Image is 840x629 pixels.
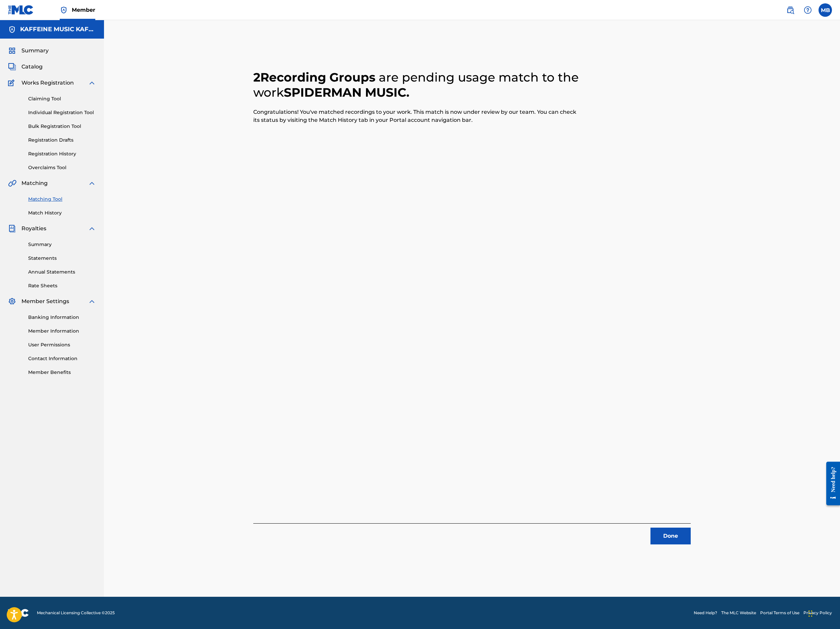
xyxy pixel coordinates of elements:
a: Overclaims Tool [28,164,96,171]
a: Banking Information [28,314,96,321]
a: Member Benefits [28,369,96,376]
span: Matching [21,179,48,187]
img: Catalog [8,63,16,71]
img: expand [88,297,96,305]
div: Help [801,3,815,17]
iframe: Resource Center [821,451,840,516]
a: Public Search [784,3,797,17]
img: Top Rightsholder [60,6,68,14]
a: Need Help? [694,610,717,616]
span: are pending usage match to the work [253,70,579,100]
a: Privacy Policy [803,610,832,616]
p: Congratulations! You've matched recordings to your work. This match is now under review by our te... [253,108,581,124]
img: logo [8,609,29,617]
a: Statements [28,255,96,262]
a: Match History [28,209,96,216]
span: Catalog [21,63,43,71]
a: The MLC Website [721,610,756,616]
img: Matching [8,179,16,187]
h2: 2 Recording Groups SPIDERMAN MUSIC . [253,70,581,100]
span: Summary [21,47,49,55]
a: Member Information [28,328,96,335]
div: User Menu [819,3,832,17]
img: Works Registration [8,79,17,87]
div: Drag [808,603,812,624]
img: Summary [8,47,16,55]
span: Member Settings [21,297,69,305]
a: SummarySummary [8,47,49,55]
button: Done [650,528,691,544]
a: Bulk Registration Tool [28,123,96,130]
img: expand [88,179,96,187]
a: Rate Sheets [28,282,96,289]
a: CatalogCatalog [8,63,43,71]
span: Royalties [21,225,46,233]
img: expand [88,225,96,233]
iframe: Chat Widget [806,597,840,629]
a: User Permissions [28,341,96,348]
a: Portal Terms of Use [760,610,799,616]
a: Individual Registration Tool [28,109,96,116]
img: MLC Logo [8,5,34,15]
span: Member [72,6,95,14]
a: Matching Tool [28,196,96,203]
a: Claiming Tool [28,95,96,102]
img: Member Settings [8,297,16,305]
a: Registration History [28,150,96,157]
img: expand [88,79,96,87]
a: Summary [28,241,96,248]
span: Works Registration [21,79,74,87]
img: Accounts [8,26,16,34]
img: help [804,6,812,14]
img: Royalties [8,225,16,233]
img: search [786,6,794,14]
h5: KAFFEINE MUSIC KAFFEINE MUSIC PUBLISHING [20,26,96,33]
a: Annual Statements [28,269,96,276]
a: Contact Information [28,355,96,362]
a: Registration Drafts [28,137,96,144]
span: Mechanical Licensing Collective © 2025 [37,610,115,616]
